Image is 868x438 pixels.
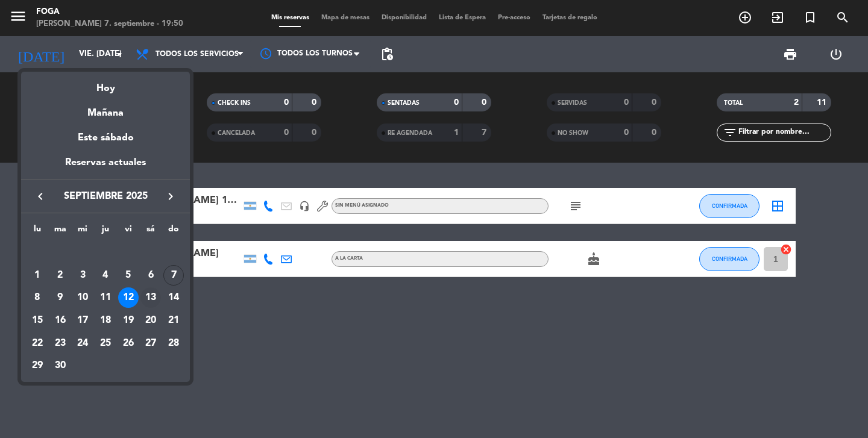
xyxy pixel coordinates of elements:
[49,264,72,287] td: 2 de septiembre de 2025
[50,355,71,376] div: 30
[118,265,139,286] div: 5
[50,333,71,354] div: 23
[49,355,72,378] td: 30 de septiembre de 2025
[50,287,71,308] div: 9
[95,333,116,354] div: 25
[51,189,160,204] span: septiembre 2025
[33,189,48,204] i: keyboard_arrow_left
[72,265,93,286] div: 3
[95,265,116,286] div: 4
[49,332,72,355] td: 23 de septiembre de 2025
[27,310,48,331] div: 15
[94,309,117,332] td: 18 de septiembre de 2025
[71,309,94,332] td: 17 de septiembre de 2025
[163,189,178,204] i: keyboard_arrow_right
[26,332,49,355] td: 22 de septiembre de 2025
[140,264,163,287] td: 6 de septiembre de 2025
[140,222,163,241] th: sábado
[71,264,94,287] td: 3 de septiembre de 2025
[21,121,190,155] div: Este sábado
[27,265,48,286] div: 1
[95,310,116,331] div: 18
[21,96,190,121] div: Mañana
[117,287,140,310] td: 12 de septiembre de 2025
[27,287,48,308] div: 8
[118,287,139,308] div: 12
[140,287,163,310] td: 13 de septiembre de 2025
[72,310,93,331] div: 17
[117,332,140,355] td: 26 de septiembre de 2025
[140,287,161,308] div: 13
[72,333,93,354] div: 24
[49,222,72,241] th: martes
[140,309,163,332] td: 20 de septiembre de 2025
[21,72,190,96] div: Hoy
[26,287,49,310] td: 8 de septiembre de 2025
[49,287,72,310] td: 9 de septiembre de 2025
[27,333,48,354] div: 22
[140,265,161,286] div: 6
[49,309,72,332] td: 16 de septiembre de 2025
[163,310,184,331] div: 21
[118,310,139,331] div: 19
[72,287,93,308] div: 10
[50,265,71,286] div: 2
[30,189,51,204] button: keyboard_arrow_left
[162,222,185,241] th: domingo
[118,333,139,354] div: 26
[140,310,161,331] div: 20
[50,310,71,331] div: 16
[26,241,185,264] td: SEP.
[26,222,49,241] th: lunes
[140,332,163,355] td: 27 de septiembre de 2025
[95,287,116,308] div: 11
[117,264,140,287] td: 5 de septiembre de 2025
[162,309,185,332] td: 21 de septiembre de 2025
[71,287,94,310] td: 10 de septiembre de 2025
[140,333,161,354] div: 27
[94,264,117,287] td: 4 de septiembre de 2025
[94,332,117,355] td: 25 de septiembre de 2025
[27,355,48,376] div: 29
[26,264,49,287] td: 1 de septiembre de 2025
[71,332,94,355] td: 24 de septiembre de 2025
[163,287,184,308] div: 14
[163,333,184,354] div: 28
[71,222,94,241] th: miércoles
[94,222,117,241] th: jueves
[163,265,184,286] div: 7
[160,189,181,204] button: keyboard_arrow_right
[117,222,140,241] th: viernes
[162,332,185,355] td: 28 de septiembre de 2025
[21,155,190,180] div: Reservas actuales
[162,264,185,287] td: 7 de septiembre de 2025
[162,287,185,310] td: 14 de septiembre de 2025
[117,309,140,332] td: 19 de septiembre de 2025
[26,309,49,332] td: 15 de septiembre de 2025
[26,355,49,378] td: 29 de septiembre de 2025
[94,287,117,310] td: 11 de septiembre de 2025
